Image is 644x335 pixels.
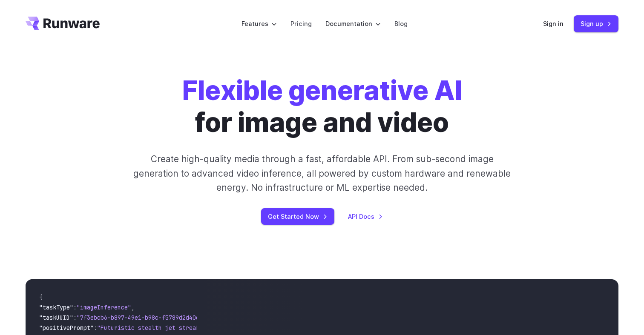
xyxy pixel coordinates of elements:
[77,314,206,321] span: "7f3ebcb6-b897-49e1-b98c-f5789d2d40d7"
[261,208,334,225] a: Get Started Now
[543,19,563,29] a: Sign in
[131,304,135,311] span: ,
[290,19,312,29] a: Pricing
[348,212,383,221] a: API Docs
[39,304,73,311] span: "taskType"
[132,152,512,195] p: Create high-quality media through a fast, affordable API. From sub-second image generation to adv...
[325,19,381,29] label: Documentation
[39,293,43,301] span: {
[73,314,77,321] span: :
[39,324,94,332] span: "positivePrompt"
[394,19,408,29] a: Blog
[73,304,77,311] span: :
[26,17,100,30] a: Go to /
[97,324,407,332] span: "Futuristic stealth jet streaking through a neon-lit cityscape with glowing purple exhaust"
[39,314,73,321] span: "taskUUID"
[574,15,618,32] a: Sign up
[182,74,462,106] strong: Flexible generative AI
[77,304,131,311] span: "imageInference"
[241,19,277,29] label: Features
[182,75,462,138] h1: for image and video
[94,324,97,332] span: :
